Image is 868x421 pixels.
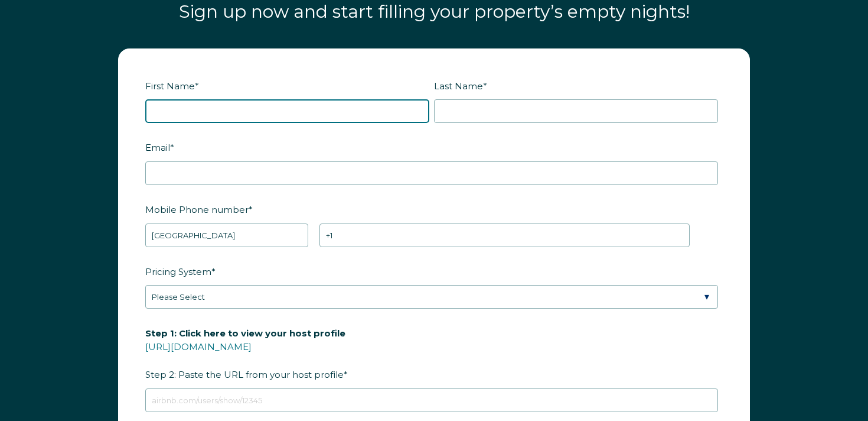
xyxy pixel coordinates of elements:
[145,324,345,342] span: Step 1: Click here to view your host profile
[145,263,211,281] span: Pricing System
[145,77,195,95] span: First Name
[434,77,483,95] span: Last Name
[145,138,170,157] span: Email
[145,200,249,219] span: Mobile Phone number
[145,324,345,384] span: Step 2: Paste the URL from your host profile
[145,388,718,412] input: airbnb.com/users/show/12345
[145,341,252,352] a: [URL][DOMAIN_NAME]
[179,1,690,22] span: Sign up now and start filling your property’s empty nights!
